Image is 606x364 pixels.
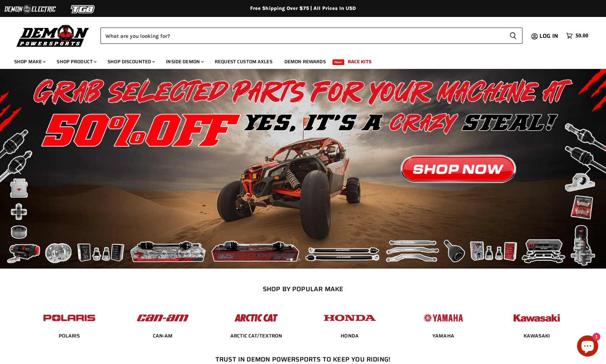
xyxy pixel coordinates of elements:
[4,2,57,16] img: Demon Electric Logo 2
[29,285,577,293] h2: SHOP BY POPULAR MAKE
[509,307,564,329] img: POPULAR_MAKE_logo_6_76e8c46f-2d1e-4ecc-b320-194822857d41.jpg
[333,59,345,65] span: New!
[579,162,594,176] button: Next
[37,356,569,363] h2: Trust In Demon Powersports To Keep You Riding!
[57,2,110,16] img: TGB Logo 2
[153,333,173,340] span: CAN-AM
[536,33,562,39] a: Log in
[59,333,80,339] a: POLARIS
[153,333,173,339] a: CAN-AM
[298,258,300,261] li: Page dot 2
[575,335,600,358] inbox-online-store-chat: Shopify online store chat
[102,54,159,69] a: Shop Discounted
[416,307,471,329] img: POPULAR_MAKE_logo_5_20258e7f-293c-4aac-afa8-159eaa299126.jpg
[322,307,377,329] img: POPULAR_MAKE_logo_4_4923a504-4bac-4306-a1be-165a52280178.jpg
[524,333,550,339] a: KAWASAKI
[12,162,27,176] button: Previous
[229,307,284,329] img: POPULAR_MAKE_logo_3_027535af-6171-4c5e-a9bc-f0eccd05c5d6.jpg
[342,54,377,69] a: Race Kits
[306,258,308,261] li: Page dot 3
[230,333,282,339] a: ARCTIC CAT/TEXTRON
[9,54,50,69] a: Shop Make
[562,31,592,41] a: $0.00
[230,333,282,340] span: ARCTIC CAT/TEXTRON
[209,54,278,69] a: Request Custom Axles
[100,28,504,44] input: Search
[100,28,523,44] form: Product
[51,54,101,69] a: Shop Product
[59,333,80,340] span: POLARIS
[432,333,454,340] span: YAMAHA
[14,23,92,48] img: Demon Powersports
[135,307,190,329] img: POPULAR_MAKE_logo_1_adc20308-ab24-48c4-9fac-e3c1a623d575.jpg
[341,333,359,339] a: HONDA
[279,54,331,69] a: Demon Rewards
[432,333,454,339] a: YAMAHA
[504,28,523,44] button: Search
[42,307,97,329] img: POPULAR_MAKE_logo_2_dba48cf1-af45-46d4-8f73-953a0f002620.jpg
[576,33,588,39] span: $0.00
[9,52,587,69] ul: Main menu
[539,31,558,40] span: Log in
[161,54,208,69] a: Inside Demon
[20,5,586,12] div: Free Shipping Over $75 | All Prices In USD
[524,333,550,340] span: KAWASAKI
[290,258,293,261] li: Page dot 1
[313,258,316,261] li: Page dot 4
[341,333,359,340] span: HONDA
